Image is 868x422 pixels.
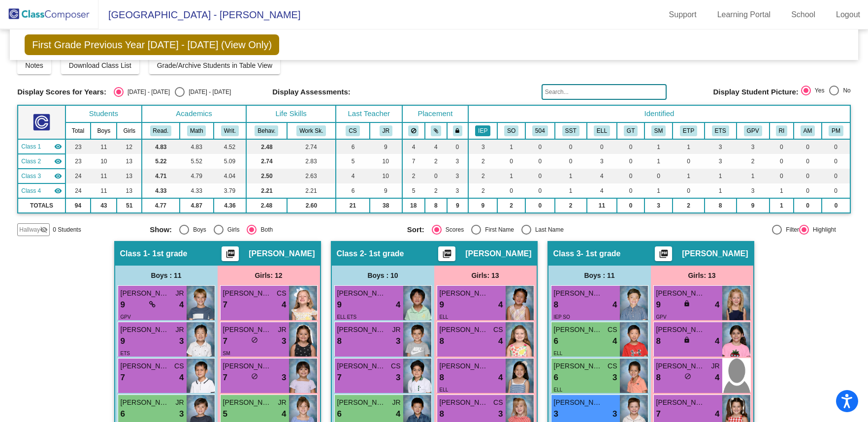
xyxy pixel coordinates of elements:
[809,225,836,234] div: Highlight
[715,299,719,311] span: 4
[282,299,286,311] span: 4
[150,225,172,234] span: Show:
[225,249,236,263] mat-icon: picture_as_pdf
[370,198,402,213] td: 38
[555,122,587,139] th: Student Success Team
[661,7,705,23] a: Support
[554,288,603,299] span: [PERSON_NAME]
[794,198,822,213] td: 0
[336,139,370,154] td: 6
[554,325,603,335] span: [PERSON_NAME]
[249,249,315,259] span: [PERSON_NAME]
[91,154,117,169] td: 10
[142,183,180,198] td: 4.33
[142,105,246,122] th: Academics
[150,125,172,136] button: Read.
[98,7,300,23] span: [GEOGRAPHIC_DATA] - [PERSON_NAME]
[255,125,278,136] button: Behav.
[705,183,737,198] td: 1
[656,335,661,348] span: 8
[425,139,447,154] td: 4
[673,139,705,154] td: 1
[481,225,514,234] div: First Name
[770,183,794,198] td: 1
[251,336,258,343] span: do_not_disturb_alt
[402,139,425,154] td: 4
[425,183,447,198] td: 2
[548,266,651,285] div: Boys : 11
[683,300,690,307] span: lock
[447,183,469,198] td: 3
[402,105,469,122] th: Placement
[468,169,497,183] td: 2
[531,225,564,234] div: Last Name
[587,139,617,154] td: 0
[655,246,672,261] button: Print Students Details
[40,226,48,234] mat-icon: visibility_off
[223,335,227,348] span: 7
[532,125,548,136] button: 504
[525,198,555,213] td: 0
[18,198,65,213] td: TOTALS
[337,325,386,335] span: [PERSON_NAME]
[18,183,65,198] td: Sara Gardner - 1st grade
[744,125,762,136] button: GPV
[498,335,503,348] span: 4
[336,198,370,213] td: 21
[91,139,117,154] td: 11
[336,105,402,122] th: Last Teacher
[185,88,231,96] div: [DATE] - [DATE]
[180,169,214,183] td: 4.79
[447,139,469,154] td: 0
[555,198,587,213] td: 2
[715,335,719,348] span: 4
[124,88,170,96] div: [DATE] - [DATE]
[673,198,705,213] td: 2
[214,169,246,183] td: 4.04
[555,169,587,183] td: 1
[587,169,617,183] td: 4
[189,225,206,234] div: Boys
[497,139,525,154] td: 1
[811,86,825,95] div: Yes
[504,125,518,136] button: SO
[682,249,748,259] span: [PERSON_NAME]
[617,169,644,183] td: 0
[91,169,117,183] td: 11
[737,198,770,213] td: 9
[554,299,558,311] span: 8
[65,169,91,183] td: 24
[442,225,464,234] div: Scores
[396,299,400,311] span: 4
[554,335,558,348] span: 6
[65,154,91,169] td: 23
[794,169,822,183] td: 0
[525,154,555,169] td: 0
[737,169,770,183] td: 1
[737,154,770,169] td: 2
[117,198,142,213] td: 51
[121,325,170,335] span: [PERSON_NAME]
[617,183,644,198] td: 0
[117,183,142,198] td: 13
[801,125,815,136] button: AM
[673,122,705,139] th: Extra time (parent)
[475,125,490,136] button: IEP
[121,351,130,356] span: ETS
[617,122,644,139] th: Gifted and Talented
[277,288,286,299] span: CS
[65,139,91,154] td: 23
[644,139,673,154] td: 1
[770,139,794,154] td: 0
[447,122,469,139] th: Keep with teacher
[794,122,822,139] th: AM Preference
[287,198,336,213] td: 2.60
[651,125,666,136] button: SM
[705,198,737,213] td: 8
[179,299,184,311] span: 4
[440,299,444,311] span: 9
[447,198,469,213] td: 9
[525,169,555,183] td: 0
[673,154,705,169] td: 0
[822,154,850,169] td: 0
